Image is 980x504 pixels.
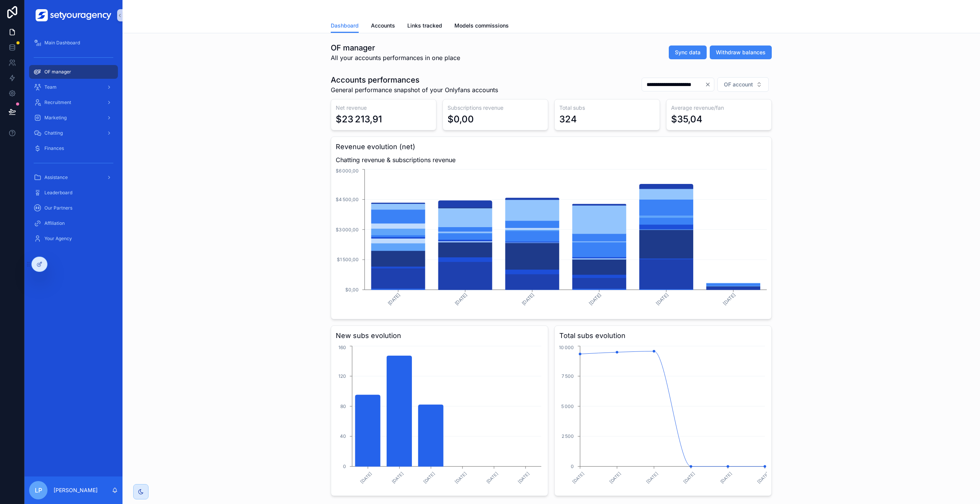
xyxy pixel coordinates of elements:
span: Our Partners [44,205,72,211]
h3: Revenue evolution (net) [336,141,767,152]
a: Leaderboard [29,186,118,200]
text: [DATE] [572,471,585,484]
tspan: $6 000,00 [336,168,359,174]
div: chart [559,344,767,491]
span: Main Dashboard [44,40,80,46]
tspan: 120 [338,373,346,379]
tspan: 160 [338,345,346,350]
a: Dashboard [331,19,359,33]
text: [DATE] [756,471,770,484]
div: $0,00 [448,113,474,125]
button: Withdraw balances [710,46,772,59]
span: Team [44,84,57,90]
a: Our Partners [29,201,118,215]
div: 324 [559,113,577,125]
span: Chatting [44,130,63,136]
span: Links tracked [407,22,442,29]
span: Leaderboard [44,190,72,196]
span: Models commissions [454,22,509,29]
span: Sync data [675,49,701,56]
span: Affiliation [44,220,65,226]
a: Chatting [29,126,118,140]
tspan: 10 000 [559,345,574,350]
tspan: [DATE] [454,292,468,306]
tspan: 2 500 [562,433,574,439]
span: Withdraw balances [716,49,766,56]
tspan: 40 [340,433,346,439]
tspan: [DATE] [655,292,669,306]
h3: Total subs [559,104,655,112]
h3: Net revenue [336,104,431,112]
tspan: 0 [571,463,574,469]
tspan: $1 500,00 [337,257,359,262]
tspan: $3 000,00 [336,227,359,232]
a: OF manager [29,65,118,79]
div: $35,04 [671,113,702,125]
span: Finances [44,145,64,151]
div: $23 213,91 [336,113,382,125]
text: [DATE] [719,471,733,484]
a: Links tracked [407,19,442,34]
tspan: [DATE] [521,292,535,306]
a: Main Dashboard [29,36,118,50]
text: [DATE] [391,471,405,484]
tspan: $0,00 [345,287,359,293]
text: [DATE] [645,471,659,484]
h1: Accounts performances [331,75,498,85]
div: chart [336,167,767,314]
h3: Average revenue/fan [671,104,767,112]
a: Team [29,80,118,94]
tspan: 7 500 [562,373,574,379]
tspan: $4 500,00 [336,197,359,202]
span: All your accounts performances in one place [331,53,460,62]
span: Dashboard [331,22,359,29]
span: Assistance [44,174,68,180]
button: Sync data [669,46,707,59]
div: chart [336,344,543,491]
tspan: 0 [343,463,346,469]
p: [PERSON_NAME] [54,486,98,494]
a: Models commissions [454,19,509,34]
button: Clear [705,81,714,88]
span: OF account [724,81,753,88]
img: App logo [36,9,111,21]
a: Affiliation [29,216,118,230]
a: Assistance [29,171,118,184]
h3: Total subs evolution [559,330,767,341]
tspan: [DATE] [588,292,602,306]
span: LP [35,486,42,495]
span: Your Agency [44,236,72,242]
text: [DATE] [682,471,696,484]
text: [DATE] [608,471,622,484]
button: Select Button [717,77,769,92]
tspan: 5 000 [561,403,574,409]
text: [DATE] [422,471,436,484]
tspan: [DATE] [722,292,736,306]
span: Chatting revenue & subscriptions revenue [336,155,767,164]
span: OF manager [44,69,71,75]
span: General performance snapshot of your Onlyfans accounts [331,85,498,94]
text: [DATE] [359,471,373,484]
tspan: 80 [340,403,346,409]
div: scrollable content [24,31,122,255]
span: Marketing [44,115,67,121]
h3: Subscriptions revenue [448,104,543,112]
text: [DATE] [485,471,499,484]
h1: OF manager [331,42,460,53]
a: Your Agency [29,232,118,245]
span: Accounts [371,22,395,29]
span: Recruitment [44,99,71,106]
a: Accounts [371,19,395,34]
text: [DATE] [454,471,467,484]
h3: New subs evolution [336,330,543,341]
a: Finances [29,141,118,155]
a: Marketing [29,111,118,125]
a: Recruitment [29,96,118,109]
tspan: [DATE] [387,292,401,306]
text: [DATE] [517,471,531,484]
